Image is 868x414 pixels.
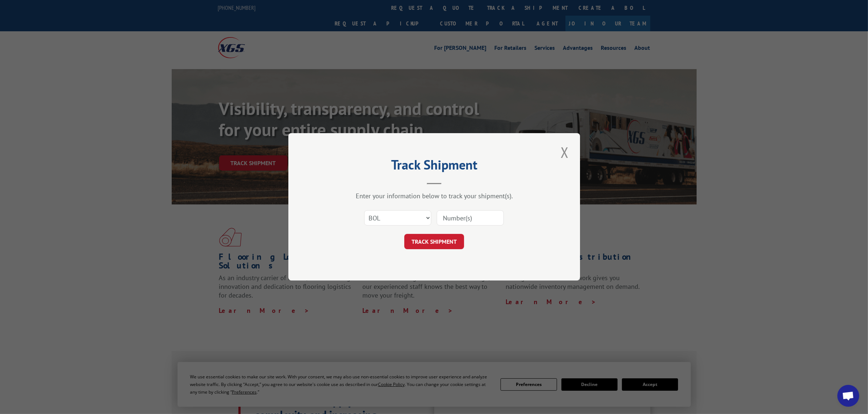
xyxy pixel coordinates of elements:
a: Open chat [837,385,859,407]
div: Enter your information below to track your shipment(s). [325,192,544,200]
input: Number(s) [437,211,504,226]
h2: Track Shipment [325,160,544,174]
button: TRACK SHIPMENT [404,234,464,250]
button: Close modal [558,142,571,162]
